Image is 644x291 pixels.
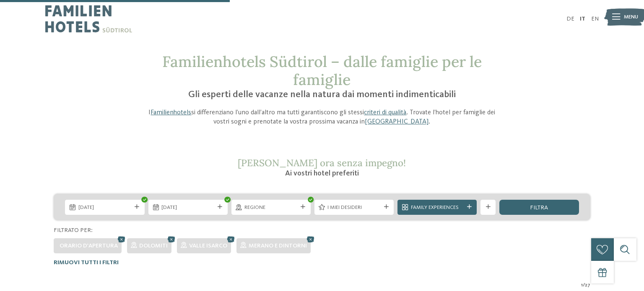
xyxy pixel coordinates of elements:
[327,204,380,211] span: I miei desideri
[238,157,406,169] span: [PERSON_NAME] ora senza impegno!
[139,243,168,249] span: Dolomiti
[54,260,119,265] span: Rimuovi tutti i filtri
[365,118,428,125] a: [GEOGRAPHIC_DATA]
[244,204,297,211] span: Regione
[411,204,464,211] span: Family Experiences
[583,281,585,289] span: /
[161,204,214,211] span: [DATE]
[249,243,307,249] span: Merano e dintorni
[60,243,118,249] span: Orario d'apertura
[188,90,456,99] span: Gli esperti delle vacanze nella natura dai momenti indimenticabili
[54,227,93,233] span: Filtrato per:
[530,205,548,211] span: filtra
[581,281,583,289] span: 1
[162,52,482,89] span: Familienhotels Südtirol – dalle famiglie per le famiglie
[624,13,638,21] span: Menu
[151,109,191,116] a: Familienhotels
[364,109,406,116] a: criteri di qualità
[566,16,574,22] a: DE
[585,281,590,289] span: 27
[285,170,359,177] span: Ai vostri hotel preferiti
[189,243,227,249] span: Valle Isarco
[78,204,131,211] span: [DATE]
[143,108,501,127] p: I si differenziano l’uno dall’altro ma tutti garantiscono gli stessi . Trovate l’hotel per famigl...
[580,16,585,22] a: IT
[591,16,599,22] a: EN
